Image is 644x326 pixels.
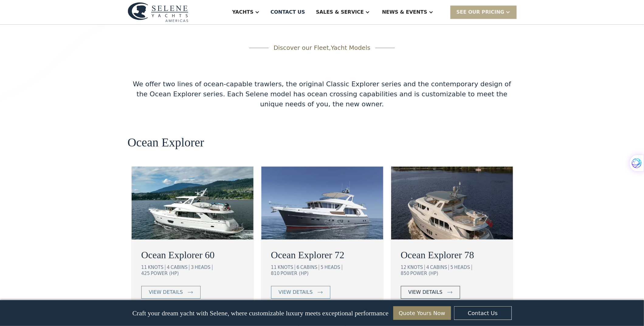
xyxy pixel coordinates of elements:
div: 4 [167,265,170,270]
span: Yacht Models [331,44,370,51]
img: icon [447,291,453,293]
div: CABINS [430,265,449,270]
div: News & EVENTS [382,9,427,16]
div: HEADS [454,265,472,270]
div: 6 [297,265,300,270]
a: view details [401,286,460,299]
div: view details [279,289,313,296]
div: KNOTS [278,265,295,270]
div: 810 [271,271,280,276]
div: 11 [141,265,147,270]
div: We offer two lines of ocean-capable trawlers, the original Classic Explorer series and the contem... [128,79,517,109]
div: CABINS [300,265,319,270]
div: 3 [191,265,194,270]
div: 425 [141,271,150,276]
a: Ocean Explorer 60 [141,248,244,262]
a: Ocean Explorer 72 [271,248,374,262]
div: CABINS [170,265,189,270]
div: HEADS [195,265,212,270]
p: Craft your dream yacht with Selene, where customizable luxury meets exceptional performance [132,309,388,317]
a: Contact Us [454,306,512,320]
div: view details [408,289,443,296]
a: view details [141,286,201,299]
div: Discover our Fleet, [274,43,370,52]
div: SEE Our Pricing [450,5,517,19]
div: Yachts [232,9,253,16]
div: 5 [450,265,453,270]
a: Ocean Explorer 78 [401,248,503,262]
img: logo [128,2,188,22]
div: KNOTS [148,265,165,270]
div: view details [149,289,183,296]
div: POWER (HP) [281,271,308,276]
a: view details [271,286,330,299]
img: ocean going trawler [261,166,383,239]
div: HEADS [325,265,342,270]
img: ocean going trawler [132,166,253,239]
div: Contact US [270,9,305,16]
img: icon [188,291,193,293]
img: ocean going trawler [391,166,513,239]
a: Quote Yours Now [393,306,451,320]
h2: Ocean Explorer [128,136,204,149]
div: 11 [271,265,277,270]
div: Sales & Service [316,9,364,16]
div: 4 [426,265,429,270]
div: 850 [401,271,410,276]
div: SEE Our Pricing [456,9,505,16]
div: 5 [321,265,324,270]
img: icon [318,291,323,293]
div: 12 [401,265,407,270]
div: POWER (HP) [151,271,179,276]
div: POWER (HP) [410,271,438,276]
div: KNOTS [408,265,425,270]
